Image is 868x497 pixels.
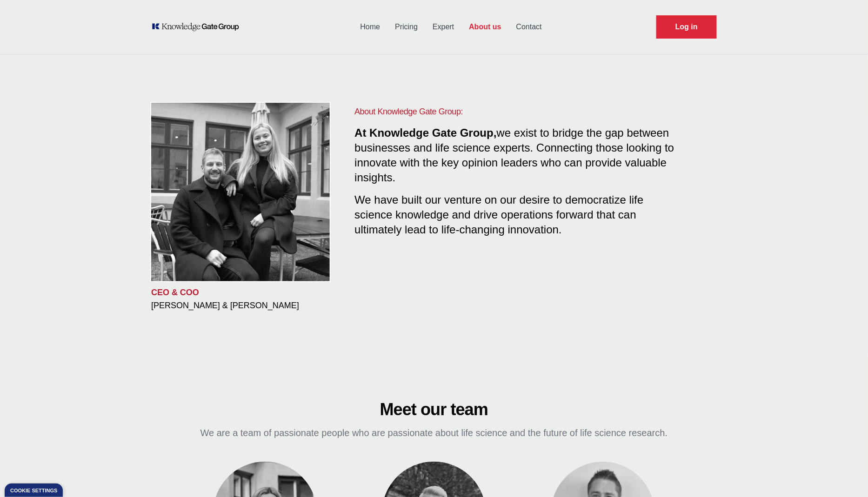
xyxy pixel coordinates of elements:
span: we exist to bridge the gap between businesses and life science experts. Connecting those looking ... [354,126,674,184]
h3: [PERSON_NAME] & [PERSON_NAME] [151,300,340,311]
a: Request Demo [656,15,717,39]
span: We have built our venture on our desire to democratize life science knowledge and drive operation... [354,190,643,236]
a: About us [461,15,508,39]
h1: About Knowledge Gate Group: [354,105,680,118]
div: Cookie settings [10,488,57,493]
a: Expert [425,15,461,39]
iframe: Chat Widget [821,452,868,497]
img: KOL management, KEE, Therapy area experts [151,103,330,281]
p: We are a team of passionate people who are passionate about life science and the future of life s... [196,426,672,439]
a: Pricing [387,15,425,39]
h2: Meet our team [196,400,672,419]
a: Home [353,15,388,39]
span: At Knowledge Gate Group, [354,126,496,139]
a: Contact [509,15,549,39]
p: CEO & COO [151,287,340,298]
a: KOL Knowledge Platform: Talk to Key External Experts (KEE) [151,22,246,32]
